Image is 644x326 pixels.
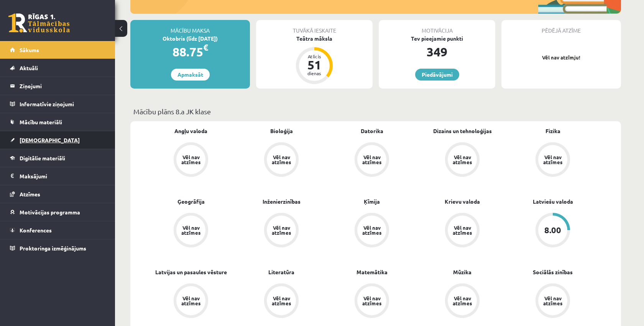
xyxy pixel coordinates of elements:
[171,69,210,81] a: Apmaksāt
[146,283,236,319] a: Vēl nav atzīmes
[236,142,327,178] a: Vēl nav atzīmes
[10,59,105,77] a: Aktuāli
[146,213,236,249] a: Vēl nav atzīmes
[20,95,105,113] legend: Informatīvie ziņojumi
[146,142,236,178] a: Vēl nav atzīmes
[361,127,383,135] a: Datorika
[256,35,373,85] a: Teātra māksla Atlicis 51 dienas
[379,35,495,43] div: Tev pieejamie punkti
[20,227,52,234] span: Konferences
[417,213,508,249] a: Vēl nav atzīmes
[8,13,70,33] a: Rīgas 1. Tālmācības vidusskola
[361,155,383,165] div: Vēl nav atzīmes
[10,77,105,95] a: Ziņojumi
[356,268,388,276] a: Matemātika
[133,106,618,117] p: Mācību plāns 8.a JK klase
[10,149,105,167] a: Digitālie materiāli
[256,35,373,43] div: Teātra māksla
[505,54,617,61] p: Vēl nav atzīmju!
[415,69,459,81] a: Piedāvājumi
[174,127,207,135] a: Angļu valoda
[20,137,80,143] span: [DEMOGRAPHIC_DATA]
[10,95,105,113] a: Informatīvie ziņojumi
[364,198,380,206] a: Ķīmija
[10,203,105,221] a: Motivācijas programma
[270,127,293,135] a: Bioloģija
[445,198,480,206] a: Krievu valoda
[20,167,105,185] legend: Maksājumi
[545,127,560,135] a: Fizika
[303,59,326,71] div: 51
[452,225,473,235] div: Vēl nav atzīmes
[271,155,292,165] div: Vēl nav atzīmes
[20,119,62,125] span: Mācību materiāli
[155,268,227,276] a: Latvijas un pasaules vēsture
[379,20,495,35] div: Motivācija
[10,239,105,257] a: Proktoringa izmēģinājums
[130,20,250,35] div: Mācību maksa
[452,296,473,306] div: Vēl nav atzīmes
[236,213,327,249] a: Vēl nav atzīmes
[180,296,202,306] div: Vēl nav atzīmes
[501,20,621,35] div: Pēdējā atzīme
[268,268,294,276] a: Literatūra
[130,43,250,61] div: 88.75
[508,283,598,319] a: Vēl nav atzīmes
[327,213,417,249] a: Vēl nav atzīmes
[10,41,105,59] a: Sākums
[303,71,326,76] div: dienas
[544,226,561,234] div: 8.00
[303,54,326,59] div: Atlicis
[10,131,105,149] a: [DEMOGRAPHIC_DATA]
[130,35,250,43] div: Oktobris (līdz [DATE])
[417,283,508,319] a: Vēl nav atzīmes
[453,268,472,276] a: Mūzika
[263,198,301,206] a: Inženierzinības
[20,46,39,53] span: Sākums
[10,221,105,239] a: Konferences
[361,296,383,306] div: Vēl nav atzīmes
[533,268,573,276] a: Sociālās zinības
[256,20,373,35] div: Tuvākā ieskaite
[236,283,327,319] a: Vēl nav atzīmes
[180,225,202,235] div: Vēl nav atzīmes
[10,113,105,131] a: Mācību materiāli
[533,198,573,206] a: Latviešu valoda
[361,225,383,235] div: Vēl nav atzīmes
[542,296,563,306] div: Vēl nav atzīmes
[20,209,80,216] span: Motivācijas programma
[20,64,38,71] span: Aktuāli
[180,155,202,165] div: Vēl nav atzīmes
[542,155,563,165] div: Vēl nav atzīmes
[508,142,598,178] a: Vēl nav atzīmes
[433,127,492,135] a: Dizains un tehnoloģijas
[452,155,473,165] div: Vēl nav atzīmes
[10,167,105,185] a: Maksājumi
[177,198,205,206] a: Ģeogrāfija
[10,185,105,203] a: Atzīmes
[327,283,417,319] a: Vēl nav atzīmes
[327,142,417,178] a: Vēl nav atzīmes
[20,155,65,161] span: Digitālie materiāli
[508,213,598,249] a: 8.00
[203,42,208,53] span: €
[271,225,292,235] div: Vēl nav atzīmes
[379,43,495,61] div: 349
[417,142,508,178] a: Vēl nav atzīmes
[20,77,105,95] legend: Ziņojumi
[271,296,292,306] div: Vēl nav atzīmes
[20,191,40,198] span: Atzīmes
[20,245,86,252] span: Proktoringa izmēģinājums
